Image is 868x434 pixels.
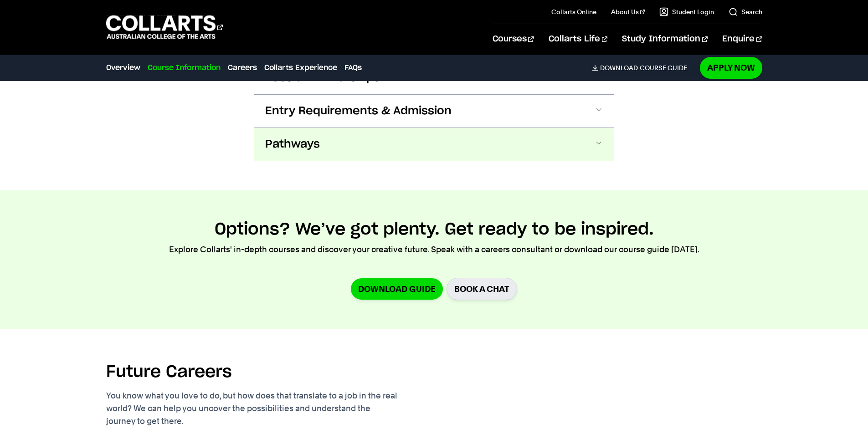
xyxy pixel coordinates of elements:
[549,24,607,54] a: Collarts Life
[729,7,762,16] a: Search
[265,137,320,152] span: Pathways
[600,64,638,72] span: Download
[106,389,439,428] p: You know what you love to do, but how does that translate to a job in the real world? We can help...
[622,24,708,54] a: Study Information
[344,62,362,73] a: FAQs
[169,243,699,256] p: Explore Collarts' in-depth courses and discover your creative future. Speak with a careers consul...
[447,278,517,300] a: BOOK A CHAT
[148,62,221,73] a: Course Information
[228,62,257,73] a: Careers
[264,62,337,73] a: Collarts Experience
[106,362,232,382] h2: Future Careers
[215,220,654,240] h2: Options? We’ve got plenty. Get ready to be inspired.
[265,104,452,118] span: Entry Requirements & Admission
[611,7,645,16] a: About Us
[722,24,762,54] a: Enquire
[659,7,714,16] a: Student Login
[700,57,762,78] a: Apply Now
[106,62,140,73] a: Overview
[254,128,614,161] button: Pathways
[351,278,443,300] a: Download Guide
[493,24,534,54] a: Courses
[592,64,694,72] a: DownloadCourse Guide
[254,95,614,128] button: Entry Requirements & Admission
[106,14,223,40] div: Go to homepage
[551,7,596,16] a: Collarts Online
